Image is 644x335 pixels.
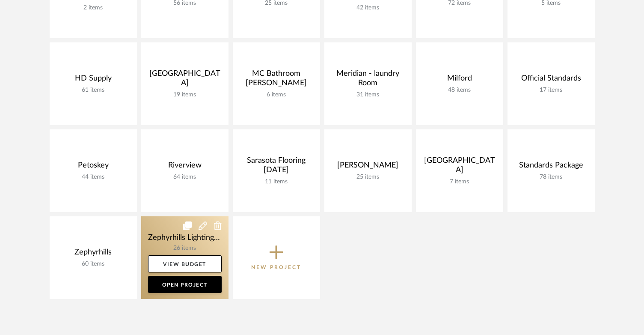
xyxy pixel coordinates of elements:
div: Standards Package [514,161,588,173]
div: [GEOGRAPHIC_DATA] [423,156,496,178]
a: View Budget [148,255,222,272]
div: [PERSON_NAME] [331,161,405,173]
div: 6 items [240,91,313,99]
div: Meridian - laundry Room [331,69,405,91]
div: 19 items [148,91,222,99]
p: New Project [251,263,301,272]
div: 2 items [56,4,130,12]
div: 17 items [514,87,588,94]
div: Official Standards [514,74,588,87]
button: New Project [233,216,320,299]
div: Milford [423,74,496,87]
div: 44 items [56,173,130,181]
div: 7 items [423,178,496,185]
div: 48 items [423,87,496,94]
div: Sarasota Flooring [DATE] [240,156,313,178]
div: 31 items [331,91,405,99]
div: 11 items [240,178,313,185]
div: HD Supply [56,74,130,87]
div: Zephyrhills [56,248,130,260]
div: 60 items [56,260,130,268]
div: Riverview [148,161,222,173]
div: 64 items [148,173,222,181]
div: 78 items [514,173,588,181]
div: 61 items [56,87,130,94]
div: [GEOGRAPHIC_DATA] [148,69,222,91]
div: 42 items [331,4,405,12]
div: Petoskey [56,161,130,173]
div: 25 items [331,173,405,181]
div: MC Bathroom [PERSON_NAME] [240,69,313,91]
a: Open Project [148,276,222,293]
